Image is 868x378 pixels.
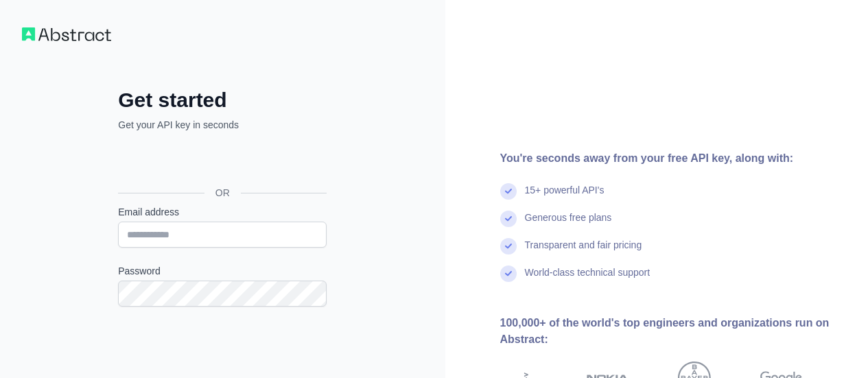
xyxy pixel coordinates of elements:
[118,88,327,113] h2: Get started
[204,186,241,200] span: OR
[22,27,111,41] img: Workflow
[500,183,517,200] img: check mark
[111,147,331,177] iframe: Sign in with Google Button
[525,265,650,293] div: World-class technical support
[500,211,517,227] img: check mark
[500,315,847,348] div: 100,000+ of the world's top engineers and organizations run on Abstract:
[500,265,517,282] img: check mark
[525,238,642,265] div: Transparent and fair pricing
[118,205,327,219] label: Email address
[500,150,847,167] div: You're seconds away from your free API key, along with:
[500,238,517,255] img: check mark
[118,323,327,377] iframe: reCAPTCHA
[118,264,327,278] label: Password
[118,118,327,132] p: Get your API key in seconds
[525,211,612,238] div: Generous free plans
[525,183,605,211] div: 15+ powerful API's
